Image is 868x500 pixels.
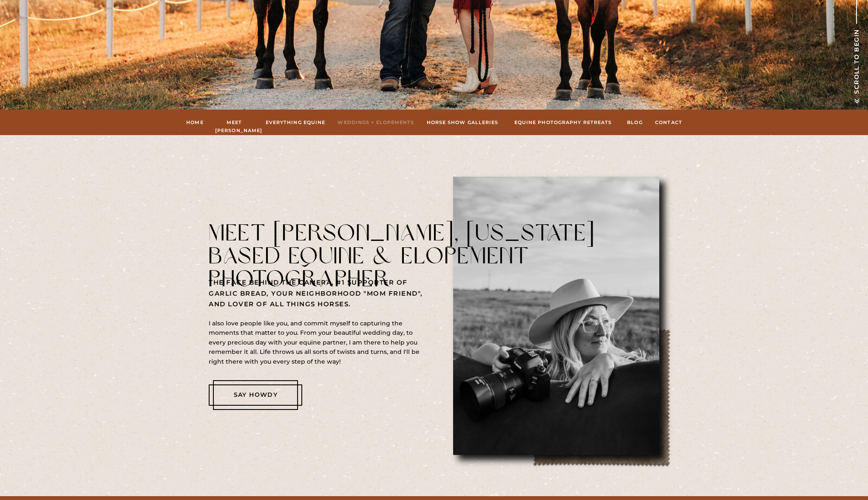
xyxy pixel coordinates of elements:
[626,119,644,126] a: Blog
[209,277,423,309] h3: The face behind the camera, #1 supporter of garlic bread, your neighborhood "mom friend", and lov...
[852,19,862,93] div: Scroll To Begin
[264,119,326,126] a: Everything Equine
[209,222,625,268] h1: Meet [PERSON_NAME], [US_STATE] Based Equine & Elopement Photographer
[511,119,615,126] a: Equine Photography Retreats
[655,119,683,126] a: Contact
[218,390,293,400] a: say howdy
[186,119,204,126] a: Home
[209,319,427,366] p: I also love people like you, and commit myself to capturing the moments that matter to you. From ...
[425,119,500,126] a: hORSE sHOW gALLERIES
[338,119,414,126] a: Weddings + Elopements
[215,119,253,126] a: Meet [PERSON_NAME]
